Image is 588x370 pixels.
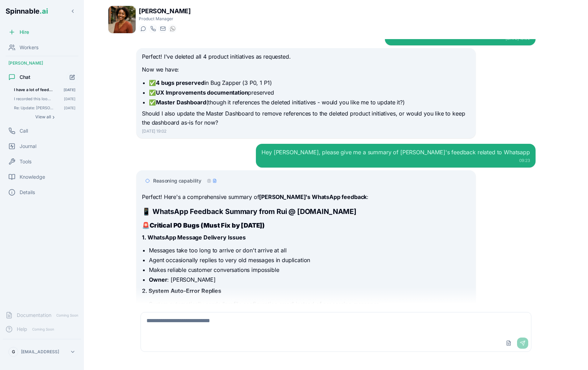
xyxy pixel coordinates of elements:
span: View all [35,114,51,120]
strong: 2. System Auto-Error Replies [142,287,221,294]
strong: UX Improvements documentation [156,89,248,96]
button: Show all conversations [11,113,78,121]
span: › [52,114,55,120]
button: Start a call with Taylor Mitchell [149,24,157,33]
span: Spinnable [6,7,48,15]
p: Now we have: [142,65,470,74]
button: WhatsApp [168,24,177,33]
h3: 🚨 [142,221,470,230]
span: Call [20,127,28,134]
li: ✅ (though it references the deleted initiatives - would you like me to update it?) [149,98,470,106]
span: I recorded this loom video showed how we worked together to design the launch product roadmap. Pl... [14,96,54,101]
span: Documentation [17,312,51,319]
span: Details [20,189,35,196]
span: [DATE] [64,96,76,101]
div: reasoning - completed [207,179,211,183]
p: Perfect! Here's a comprehensive summary of : [142,193,470,202]
button: G[EMAIL_ADDRESS] [6,345,78,359]
span: Hire [20,29,29,36]
h1: [PERSON_NAME] [139,6,191,16]
div: content - continued [213,179,217,183]
span: G [12,349,15,355]
strong: Master Dashboard [156,99,206,106]
span: Tools [20,158,31,165]
span: Chat [20,74,30,81]
li: : [PERSON_NAME] [149,275,470,284]
span: Coming Soon [54,312,80,319]
div: [PERSON_NAME] [3,58,81,69]
span: [DATE] [64,105,76,110]
p: Should I also update the Master Dashboard to remove references to the deleted product initiatives... [142,109,470,127]
li: ✅ in Bug Zapper (3 P0, 1 P1) [149,79,470,87]
strong: 1. WhatsApp Message Delivery Issues [142,234,245,241]
li: Makes reliable customer conversations impossible [149,266,470,274]
span: .ai [40,7,48,15]
img: WhatsApp [170,26,175,31]
span: I have a lot of feedback from an early alpha user. Rui from Consolidador.com The feedback is in ... [14,87,54,92]
strong: 4 bugs preserved [156,79,204,86]
span: [DATE] [64,87,76,92]
h2: 📱 WhatsApp Feedback Summary from Rui @ [DOMAIN_NAME] [142,207,470,216]
span: Help [17,326,27,333]
span: Coming Soon [30,326,56,333]
p: [EMAIL_ADDRESS] [21,349,59,355]
li: Agent occasionally replies to very old messages in duplication [149,256,470,264]
div: 09:23 [261,158,530,163]
strong: Critical P0 Bugs (Must Fix by [DATE]) [150,222,265,229]
li: System automatically sends "profile configuration error" instead of processing messages [149,300,470,308]
p: Product Manager [139,16,191,22]
strong: [PERSON_NAME]'s WhatsApp feedback [259,193,367,200]
button: Start a chat with Taylor Mitchell [139,24,147,33]
li: ✅ preserved [149,88,470,97]
span: Reasoning capability [153,177,201,184]
div: [DATE] 19:02 [142,128,470,134]
strong: Owner [149,276,167,283]
span: Workers [20,44,38,51]
button: Send email to taylor.mitchell@getspinnable.ai [158,24,167,33]
li: Messages take too long to arrive or don't arrive at all [149,246,470,254]
img: Taylor Mitchell [108,6,136,33]
span: Journal [20,143,36,150]
div: Hey [PERSON_NAME], please give me a summary of [PERSON_NAME]'s feedback related to Whatsapp [261,148,530,156]
span: Knowledge [20,173,45,180]
button: Start new chat [66,71,78,83]
span: Re: Update: Sebastião Confirms October 20th Timeline Hey Taylor please remind Fabio and Mathieu ... [14,105,54,110]
p: Perfect! I've deleted all 4 product initiatives as requested. [142,52,470,61]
